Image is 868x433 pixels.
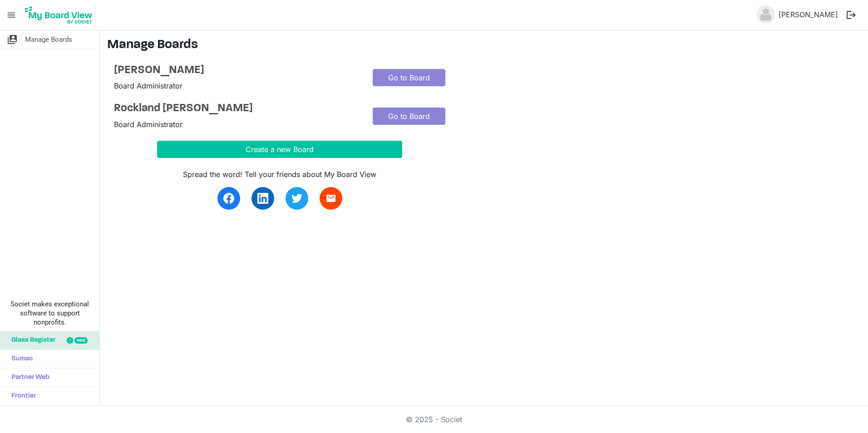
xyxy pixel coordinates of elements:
button: logout [842,5,861,25]
a: Rockland [PERSON_NAME] [114,102,359,115]
span: email [325,193,336,204]
div: new [74,337,88,344]
img: My Board View Logo [22,4,95,26]
img: no-profile-picture.svg [757,5,775,24]
span: Societ makes exceptional software to support nonprofits. [4,300,95,327]
a: [PERSON_NAME] [114,64,359,77]
button: Create a new Board [157,141,402,158]
a: email [320,187,342,210]
a: © 2025 - Societ [406,415,462,424]
a: My Board View Logo [22,4,99,26]
img: twitter.svg [291,193,302,204]
span: Sumac [7,350,33,368]
img: linkedin.svg [257,193,268,204]
a: Go to Board [373,69,445,86]
span: Frontier [7,387,36,405]
span: Board Administrator [114,81,182,90]
img: facebook.svg [223,193,234,204]
span: Partner Web [7,369,49,387]
span: switch_account [7,30,18,49]
span: Manage Boards [25,30,72,49]
span: menu [3,6,20,24]
div: Spread the word! Tell your friends about My Board View [157,169,402,180]
a: [PERSON_NAME] [775,5,842,24]
span: Glass Register [7,331,55,349]
h3: Manage Boards [107,38,861,53]
span: Board Administrator [114,120,182,129]
a: Go to Board [373,108,445,125]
